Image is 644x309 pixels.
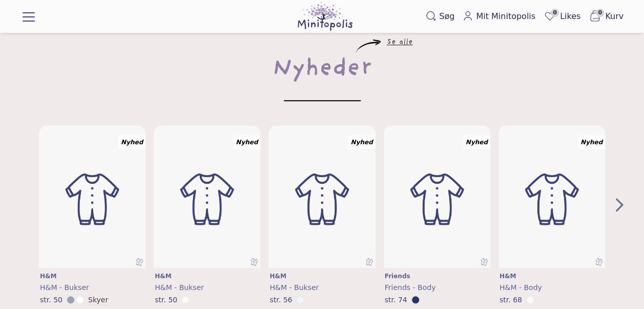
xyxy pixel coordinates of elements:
[118,136,146,149] div: Nyhed
[551,9,559,17] span: 0
[40,283,89,292] span: H&M - Bukser
[40,272,144,280] a: H&M
[500,272,604,280] a: H&M
[40,296,63,304] span: str. 50
[155,282,259,293] a: H&M - Bukser
[269,273,286,280] span: H&M
[459,8,539,25] a: Mit Minitopolis
[269,283,319,292] span: H&M - Bukser
[155,296,177,304] span: str. 50
[385,283,436,292] span: Friends - Body
[385,273,410,280] span: Friends
[385,296,407,304] span: str. 74
[155,273,171,280] span: H&M
[154,125,260,268] a: BørnetøjBørnetøjNyhed
[463,136,490,149] div: Nyhed
[498,125,605,273] img: Børnetøj
[596,9,604,17] span: 0
[578,136,605,149] div: Nyhed
[40,273,56,280] span: H&M
[39,125,146,273] img: Børnetøj
[268,125,375,273] img: Børnetøj
[560,10,580,23] span: Likes
[585,8,628,25] button: 0Kurv
[269,272,374,280] a: H&M
[298,2,352,31] img: Minitopolis logo
[500,282,604,293] a: H&M - Body
[155,283,204,292] span: H&M - Bukser
[498,125,605,268] a: BørnetøjBørnetøjNyhed
[269,296,292,304] span: str. 56
[154,125,260,273] img: Børnetøj
[422,8,459,25] button: Søg
[500,273,516,280] span: H&M
[384,125,490,268] a: BørnetøjBørnetøjNyhed
[385,282,489,293] a: Friends - Body
[387,40,413,46] a: Se alle
[500,283,542,292] span: H&M - Body
[476,10,535,23] span: Mit Minitopolis
[268,125,375,268] a: BørnetøjBørnetøjNyhed
[88,295,108,305] button: Skyer
[39,125,146,268] a: BørnetøjBørnetøjNyhed
[155,272,259,280] a: H&M
[384,125,490,273] img: Børnetøj
[611,197,628,213] button: Next Page
[348,136,375,149] div: Nyhed
[385,272,489,280] a: Friends
[269,282,374,293] a: H&M - Bukser
[40,282,144,293] a: H&M - Bukser
[233,136,260,149] div: Nyhed
[539,8,585,25] a: 0Likes
[439,10,454,23] span: Søg
[605,10,624,23] span: Kurv
[273,53,372,86] div: Nyheder
[500,296,522,304] span: str. 68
